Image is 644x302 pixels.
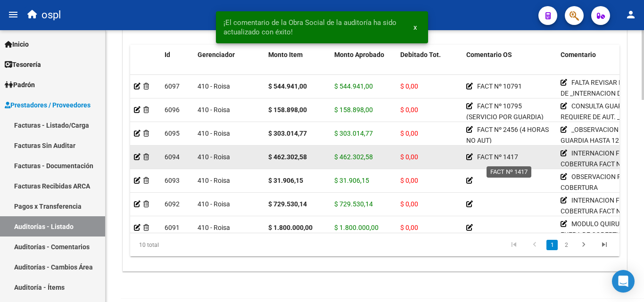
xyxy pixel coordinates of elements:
strong: $ 544.941,00 [268,82,307,90]
strong: $ 158.898,00 [268,106,307,114]
div: Open Intercom Messenger [612,270,635,293]
span: 6093 [165,177,180,184]
span: $ 0,00 [400,224,418,231]
span: 6091 [165,224,180,231]
span: FACT Nº 1417 [477,153,518,161]
span: 6094 [165,153,180,161]
span: 410 - Roisa [198,106,230,114]
span: Monto Aprobado [334,51,384,58]
a: go to last page [595,240,613,250]
a: 1 [546,240,558,250]
a: go to previous page [526,240,544,250]
datatable-header-cell: Gerenciador [194,45,264,86]
datatable-header-cell: Id [161,45,194,86]
span: $ 0,00 [400,130,418,137]
span: 6097 [165,82,180,90]
span: Comentario [561,51,596,58]
span: 6095 [165,130,180,137]
span: 410 - Roisa [198,82,230,90]
span: FACT Nº 2456 (4 HORAS NO AUT) [466,126,549,144]
span: Monto Item [268,51,303,58]
datatable-header-cell: Comentario OS [462,45,557,86]
strong: $ 729.530,14 [268,200,307,208]
mat-icon: menu [8,9,19,20]
a: go to next page [575,240,593,250]
span: $ 158.898,00 [334,106,373,114]
span: 410 - Roisa [198,130,230,137]
span: x [413,23,417,32]
span: 6096 [165,106,180,114]
span: 410 - Roisa [198,200,230,208]
span: 410 - Roisa [198,177,230,184]
span: FACT Nº 10791 [477,82,522,90]
button: x [406,19,424,36]
span: 6092 [165,200,180,208]
li: page 1 [545,237,559,253]
span: $ 303.014,77 [334,130,373,137]
span: 410 - Roisa [198,224,230,231]
span: $ 0,00 [400,82,418,90]
span: FACT Nº 10795 (SERVICIO POR GUARDIA) [466,102,544,121]
a: 2 [561,240,572,250]
span: Gerenciador [198,51,235,58]
strong: $ 31.906,15 [268,177,303,184]
span: Tesorería [5,59,41,70]
span: $ 0,00 [400,153,418,161]
span: $ 462.302,58 [334,153,373,161]
span: $ 31.906,15 [334,177,369,184]
span: ospl [41,5,61,25]
span: $ 0,00 [400,200,418,208]
strong: $ 462.302,58 [268,153,307,161]
datatable-header-cell: Monto Item [264,45,330,86]
datatable-header-cell: Monto Aprobado [330,45,396,86]
span: $ 0,00 [400,177,418,184]
span: Id [165,51,170,58]
span: $ 729.530,14 [334,200,373,208]
strong: $ 1.800.000,00 [268,224,313,231]
strong: $ 303.014,77 [268,130,307,137]
span: $ 1.800.000,00 [334,224,379,231]
a: go to first page [505,240,523,250]
span: Debitado Tot. [400,51,441,58]
span: $ 544.941,00 [334,82,373,90]
datatable-header-cell: Debitado Tot. [396,45,462,86]
span: ¡El comentario de la Obra Social de la auditoría ha sido actualizado con éxito! [223,18,403,37]
span: Inicio [5,39,29,49]
mat-icon: person [625,9,636,20]
span: $ 0,00 [400,106,418,114]
span: Comentario OS [466,51,512,58]
li: page 2 [559,237,573,253]
div: 10 total [130,233,226,257]
span: Prestadores / Proveedores [5,100,91,110]
span: 410 - Roisa [198,153,230,161]
span: Padrón [5,80,35,90]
